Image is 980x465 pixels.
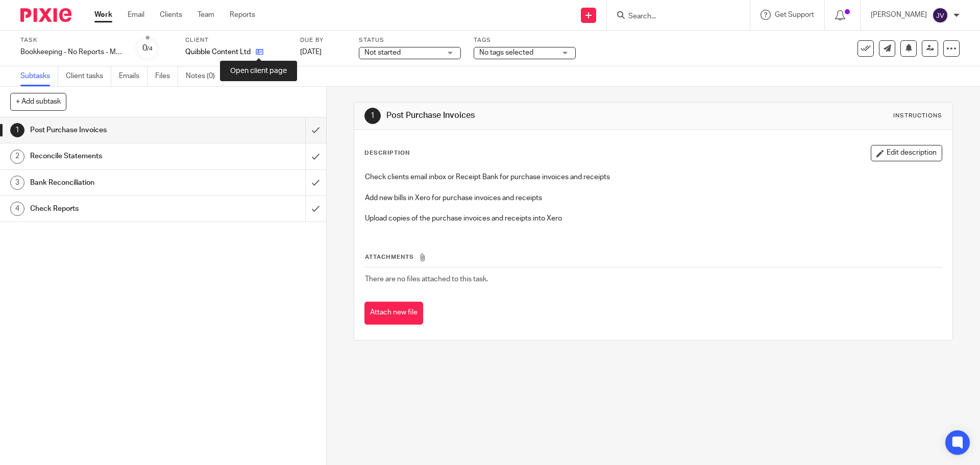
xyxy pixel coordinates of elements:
[10,176,24,190] div: 3
[10,202,24,216] div: 4
[30,123,207,138] h1: Post Purchase Invoices
[365,276,488,283] span: There are no files attached to this task.
[627,12,719,21] input: Search
[198,10,214,20] a: Team
[364,49,401,56] span: Not started
[20,36,122,44] label: Task
[365,254,414,260] span: Attachments
[185,36,287,44] label: Client
[932,7,948,23] img: svg%3E
[155,66,178,86] a: Files
[20,8,71,22] img: Pixie
[142,42,153,54] div: 0
[365,213,941,224] p: Upload copies of the purchase invoices and receipts into Xero
[230,10,255,20] a: Reports
[94,10,112,20] a: Work
[364,302,423,325] button: Attach new file
[775,11,814,18] span: Get Support
[30,149,207,164] h1: Reconcile Statements
[147,46,153,52] small: /4
[231,66,270,86] a: Audit logs
[20,47,122,57] div: Bookkeeping - No Reports - Monthly
[871,10,927,20] p: [PERSON_NAME]
[364,108,381,124] div: 1
[10,150,24,164] div: 2
[300,48,322,56] span: [DATE]
[474,36,576,44] label: Tags
[364,149,410,157] p: Description
[871,145,942,161] button: Edit description
[20,66,58,86] a: Subtasks
[10,93,66,110] button: + Add subtask
[30,201,207,216] h1: Check Reports
[128,10,144,20] a: Email
[386,110,675,121] h1: Post Purchase Invoices
[10,123,24,137] div: 1
[365,193,941,203] p: Add new bills in Xero for purchase invoices and receipts
[893,112,942,120] div: Instructions
[66,66,111,86] a: Client tasks
[359,36,461,44] label: Status
[479,49,533,56] span: No tags selected
[30,175,207,190] h1: Bank Reconciliation
[300,36,346,44] label: Due by
[185,47,251,57] p: Quibble Content Ltd
[186,66,223,86] a: Notes (0)
[365,172,941,182] p: Check clients email inbox or Receipt Bank for purchase invoices and receipts
[160,10,182,20] a: Clients
[119,66,148,86] a: Emails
